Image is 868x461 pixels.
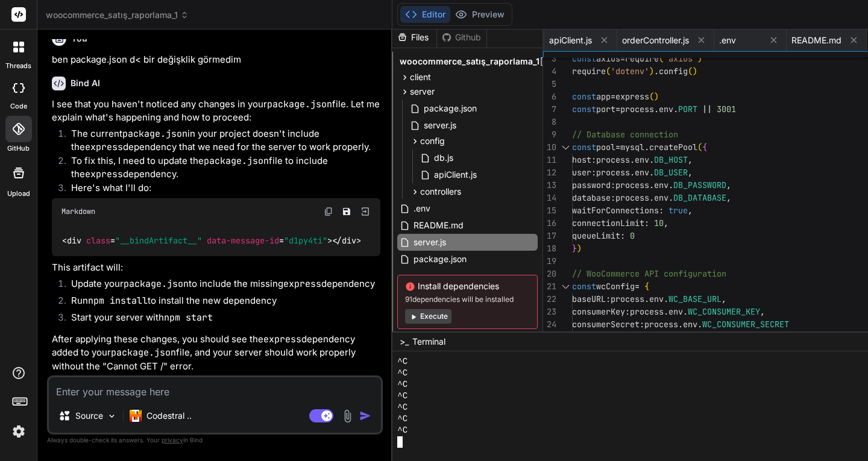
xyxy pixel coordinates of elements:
[420,186,461,198] span: controllers
[572,167,591,178] span: user
[630,154,635,165] span: .
[572,230,620,241] span: queueLimit
[71,77,100,89] h6: Bind AI
[410,86,435,98] span: server
[85,168,123,180] code: express
[86,235,110,246] span: class
[52,333,380,374] p: After applying these changes, you should see the dependency added to your file, and your server s...
[659,66,688,77] span: config
[664,218,668,228] span: ,
[702,142,707,152] span: {
[640,319,644,330] span: :
[412,235,447,249] span: server.js
[397,356,407,368] span: ^C
[644,319,678,330] span: process
[717,104,736,114] span: 3001
[572,306,625,317] span: consumerKey
[341,409,354,423] img: attachment
[649,142,697,152] span: createPool
[678,104,697,114] span: PORT
[572,142,596,152] span: const
[397,390,407,402] span: ^C
[630,306,664,317] span: process
[146,410,192,422] p: Codestral ..
[606,293,611,304] span: :
[654,91,659,102] span: )
[62,235,332,246] span: < = = >
[437,31,486,43] div: Github
[52,261,380,275] p: This artifact will:
[596,142,615,152] span: pool
[405,295,530,304] span: 91 dependencies will be installed
[283,278,321,290] code: express
[688,306,760,317] span: WC_CONSUMER_KEY
[543,128,556,141] div: 9
[688,205,693,216] span: ,
[342,235,356,246] span: div
[697,142,702,152] span: (
[75,410,103,422] p: Source
[644,218,649,228] span: :
[423,118,458,133] span: server.js
[433,168,478,182] span: apiClient.js
[726,180,731,190] span: ,
[572,293,606,304] span: baseURL
[644,142,649,152] span: .
[360,206,371,217] img: Open in Browser
[85,141,123,153] code: express
[405,280,530,292] span: Install dependencies
[52,53,380,67] p: ben package.json d< bir değişklik görmedim
[543,230,556,242] div: 17
[549,34,592,46] span: apiClient.js
[71,127,380,154] p: The current in your project doesn't include the dependency that we need for the server to work pr...
[52,98,380,125] p: I see that you haven't noticed any changes in your file. Let me explain what's happening and how ...
[615,142,620,152] span: =
[412,252,468,266] span: package.json
[107,411,117,421] img: Pick Models
[412,201,432,216] span: .env
[678,319,683,330] span: .
[654,104,659,114] span: .
[122,128,187,140] code: package.json
[162,436,183,444] span: privacy
[591,167,596,178] span: :
[115,235,202,246] span: "__bindArtifact__"
[664,306,668,317] span: .
[543,65,556,78] div: 4
[572,91,596,102] span: const
[611,66,649,77] span: 'dotenv'
[630,167,635,178] span: .
[572,218,644,228] span: connectionLimit
[543,166,556,179] div: 12
[649,180,654,190] span: .
[606,66,611,77] span: (
[611,91,615,102] span: =
[620,104,654,114] span: process
[572,281,596,292] span: const
[400,336,409,348] span: >_
[164,312,213,324] code: npm start
[67,235,81,246] span: div
[543,331,556,343] div: 25
[400,6,450,23] button: Editor
[688,66,693,77] span: (
[543,103,556,116] div: 7
[668,180,673,190] span: .
[654,218,664,228] span: 10
[61,207,95,216] span: Markdown
[543,268,556,280] div: 20
[654,192,668,203] span: env
[543,192,556,204] div: 14
[596,104,615,114] span: port
[61,311,380,328] li: Start your server with
[543,306,556,318] div: 23
[572,104,596,114] span: const
[572,180,611,190] span: password
[397,413,407,425] span: ^C
[324,207,333,216] img: copy
[596,167,630,178] span: process
[673,180,726,190] span: DB_PASSWORD
[572,205,659,216] span: waitForConnections
[543,318,556,331] div: 24
[450,6,509,23] button: Preview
